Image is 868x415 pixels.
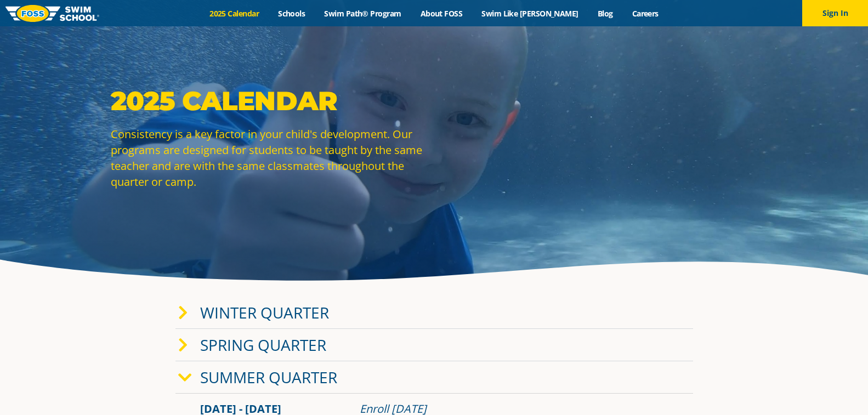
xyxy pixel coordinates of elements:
[200,367,337,388] a: Summer Quarter
[200,334,326,355] a: Spring Quarter
[200,302,329,323] a: Winter Quarter
[5,5,99,22] img: FOSS Swim School Logo
[472,8,588,19] a: Swim Like [PERSON_NAME]
[588,8,622,19] a: Blog
[111,85,337,117] strong: 2025 Calendar
[315,8,411,19] a: Swim Path® Program
[411,8,472,19] a: About FOSS
[622,8,668,19] a: Careers
[269,8,315,19] a: Schools
[200,8,269,19] a: 2025 Calendar
[111,126,429,190] p: Consistency is a key factor in your child's development. Our programs are designed for students t...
